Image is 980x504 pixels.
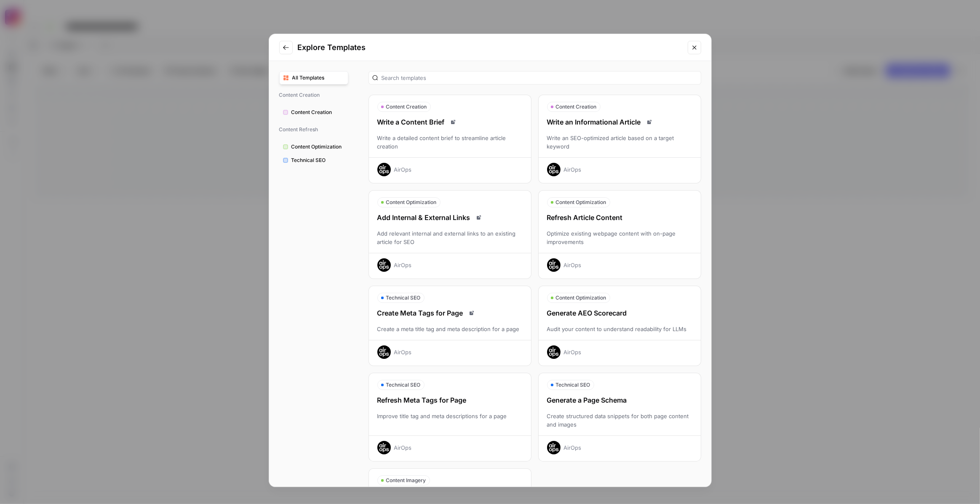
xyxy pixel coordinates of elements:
div: Refresh Article Content [539,212,701,223]
div: Generate AEO Scorecard [539,308,701,318]
div: Create Meta Tags for Page [369,308,531,318]
span: Content Creation [386,103,427,111]
span: All Templates [292,74,344,82]
h2: Explore Templates [298,42,683,53]
div: Improve title tag and meta descriptions for a page [369,412,531,429]
button: Go to previous step [279,41,293,54]
span: Content Optimization [556,199,606,206]
div: Add Internal & External Links [369,212,531,223]
div: Write a detailed content brief to streamline article creation [369,134,531,151]
a: Read docs [467,308,477,318]
button: All Templates [279,71,348,85]
span: Content Imagery [386,477,426,484]
button: Technical SEOCreate Meta Tags for PageRead docsCreate a meta title tag and meta description for a... [369,286,531,366]
a: Read docs [644,117,654,127]
button: Content OptimizationGenerate AEO ScorecardAudit your content to understand readability for LLMsAi... [538,286,701,366]
div: AirOps [564,261,582,269]
span: Technical SEO [556,381,590,389]
div: AirOps [394,261,412,269]
div: AirOps [394,348,412,356]
button: Content CreationWrite an Informational ArticleRead docsWrite an SEO-optimized article based on a ... [538,95,701,183]
div: Write an SEO-optimized article based on a target keyword [539,134,701,151]
div: Create a meta title tag and meta description for a page [369,325,531,333]
a: Read docs [448,117,458,127]
div: Write a Content Brief [369,117,531,127]
span: Content Creation [291,109,344,116]
span: Content Optimization [556,294,606,302]
span: Technical SEO [291,157,344,164]
div: Add relevant internal and external links to an existing article for SEO [369,229,531,246]
span: Technical SEO [386,381,421,389]
div: Audit your content to understand readability for LLMs [539,325,701,333]
a: Read docs [474,212,484,223]
span: Content Creation [279,88,348,102]
button: Technical SEOGenerate a Page SchemaCreate structured data snippets for both page content and imag... [538,373,701,462]
button: Technical SEO [279,154,348,167]
span: Technical SEO [386,294,421,302]
button: Content OptimizationAdd Internal & External LinksRead docsAdd relevant internal and external link... [369,190,531,279]
div: Optimize existing webpage content with on-page improvements [539,229,701,246]
span: Content Optimization [291,143,344,151]
div: AirOps [564,348,582,356]
span: Content Creation [556,103,597,111]
button: Technical SEORefresh Meta Tags for PageImprove title tag and meta descriptions for a pageAirOps [369,373,531,462]
div: Refresh Meta Tags for Page [369,395,531,405]
div: AirOps [394,443,412,452]
div: Create structured data snippets for both page content and images [539,412,701,429]
div: Write an Informational Article [539,117,701,127]
div: AirOps [394,165,412,174]
button: Content Creation [279,106,348,119]
div: Generate a Page Schema [539,395,701,405]
span: Content Optimization [386,199,437,206]
button: Content CreationWrite a Content BriefRead docsWrite a detailed content brief to streamline articl... [369,95,531,183]
input: Search templates [382,74,697,82]
div: AirOps [564,165,582,174]
div: AirOps [564,443,582,452]
button: Content Optimization [279,140,348,154]
span: Content Refresh [279,122,348,137]
button: Content OptimizationRefresh Article ContentOptimize existing webpage content with on-page improve... [538,190,701,279]
button: Close modal [688,41,701,54]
